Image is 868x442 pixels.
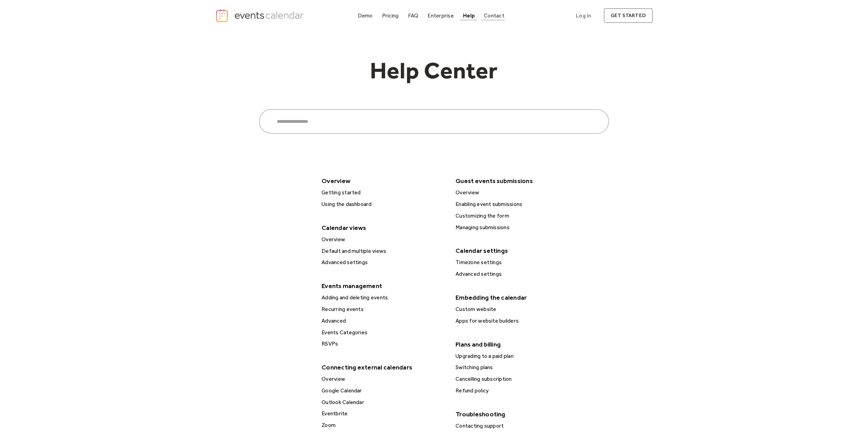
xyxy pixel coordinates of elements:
[453,316,581,325] a: Apps for website builders
[320,316,447,325] div: Advanced
[319,375,447,383] a: Overview
[408,14,419,17] div: FAQ
[320,421,447,430] div: Zoom
[319,188,447,197] a: Getting started
[320,375,447,383] div: Overview
[319,305,447,314] a: Recurring events
[319,247,447,256] a: Default and multiple views
[484,14,504,17] div: Contact
[453,305,581,314] a: Custom website
[318,361,447,373] div: Connecting external calendars
[358,14,373,17] div: Demo
[452,291,581,303] div: Embedding the calendar
[453,352,581,361] a: Upgrading to a paid plan
[379,11,402,20] a: Pricing
[320,247,447,256] div: Default and multiple views
[318,175,447,187] div: Overview
[320,258,447,267] div: Advanced settings
[453,421,581,430] a: Contacting support
[382,14,399,17] div: Pricing
[320,409,447,418] div: Eventbrite
[453,188,581,197] a: Overview
[319,339,447,348] a: RSVPs
[319,200,447,209] a: Using the dashboard
[453,386,581,395] a: Refund policy
[452,245,581,257] div: Calendar settings
[215,9,306,23] a: home
[453,375,581,383] a: Cancelling subscription
[463,14,475,17] div: Help
[319,328,447,337] a: Events Categories
[320,386,447,395] div: Google Calendar
[452,175,581,187] div: Guest events submissions
[320,293,447,302] div: Adding and deleting events
[453,363,581,372] a: Switching plans
[318,222,447,234] div: Calendar views
[319,293,447,302] a: Adding and deleting events
[320,328,447,337] div: Events Categories
[569,8,598,23] a: Log In
[453,270,581,278] a: Advanced settings
[320,235,447,244] div: Overview
[453,223,581,232] a: Managing submissions
[453,200,581,209] a: Enabling event submissions
[405,11,421,20] a: FAQ
[320,200,447,209] div: Using the dashboard
[460,11,477,20] a: Help
[428,14,453,17] div: Enterprise
[481,11,507,20] a: Contact
[319,258,447,267] a: Advanced settings
[319,398,447,407] a: Outlook Calendar
[319,409,447,418] a: Eventbrite
[320,339,447,348] div: RSVPs
[355,11,376,20] a: Demo
[319,421,447,430] a: Zoom
[320,398,447,407] div: Outlook Calendar
[318,280,447,292] div: Events management
[425,11,456,20] a: Enterprise
[320,305,447,314] div: Recurring events
[453,211,581,220] a: Customizing the form
[319,386,447,395] a: Google Calendar
[604,8,653,23] a: get started
[338,58,530,89] h1: Help Center
[452,338,581,350] div: Plans and billing
[453,258,581,267] a: Timezone settings
[319,235,447,244] a: Overview
[319,316,447,325] a: Advanced
[320,188,447,197] div: Getting started
[452,408,581,420] div: Troubleshooting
